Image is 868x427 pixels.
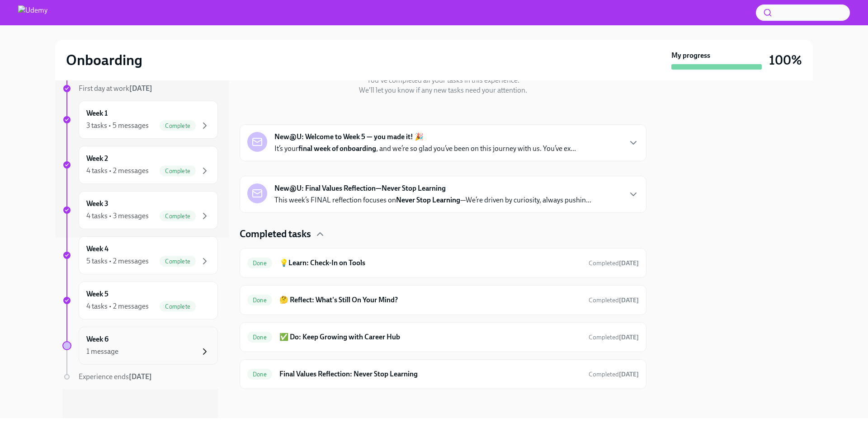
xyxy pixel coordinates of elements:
span: Completed [589,371,639,378]
strong: [DATE] [129,372,152,381]
img: Udemy [18,5,47,20]
strong: New@U: Final Values Reflection—Never Stop Learning [274,183,446,193]
h6: 💡Learn: Check-In on Tools [279,258,581,268]
span: Complete [160,258,196,265]
span: October 7th, 2025 17:49 [589,333,639,342]
a: Week 24 tasks • 2 messagesComplete [62,146,218,184]
span: Done [247,371,272,378]
a: DoneFinal Values Reflection: Never Stop LearningCompleted[DATE] [247,367,639,381]
span: Done [247,297,272,304]
h3: 100% [769,52,802,68]
h6: ✅ Do: Keep Growing with Career Hub [279,332,581,342]
h6: Week 3 [86,199,108,209]
span: Completed [589,296,639,304]
span: Complete [160,213,196,220]
h6: Final Values Reflection: Never Stop Learning [279,369,581,379]
strong: New@U: Welcome to Week 5 — you made it! 🎉 [274,132,424,142]
strong: Never Stop Learning [396,196,460,204]
div: 4 tasks • 2 messages [86,166,149,176]
h6: Week 1 [86,108,108,118]
h6: Week 5 [86,289,108,299]
span: Done [247,260,272,267]
span: Completed [589,333,639,341]
a: Done🤔 Reflect: What's Still On Your Mind?Completed[DATE] [247,293,639,307]
strong: [DATE] [619,333,639,341]
a: Week 34 tasks • 3 messagesComplete [62,191,218,229]
span: Complete [160,122,196,129]
h6: 🤔 Reflect: What's Still On Your Mind? [279,295,581,305]
a: Week 45 tasks • 2 messagesComplete [62,236,218,274]
p: This week’s FINAL reflection focuses on —We’re driven by curiosity, always pushin... [274,195,591,205]
span: First day at work [79,84,152,93]
span: October 7th, 2025 17:45 [589,259,639,267]
h6: Week 2 [86,154,108,164]
span: Done [247,334,272,341]
div: 5 tasks • 2 messages [86,256,149,266]
h6: Week 6 [86,334,108,344]
strong: [DATE] [619,371,639,378]
h2: Onboarding [66,51,142,69]
h6: Week 4 [86,244,108,254]
a: Week 61 message [62,327,218,365]
strong: [DATE] [129,84,152,93]
div: 1 message [86,347,118,357]
a: First day at work[DATE] [62,84,218,94]
p: You've completed all your tasks in this experience. [367,75,519,85]
h4: Completed tasks [240,227,311,241]
span: Complete [160,303,196,310]
span: Experience ends [79,372,152,381]
span: October 13th, 2025 18:01 [589,370,639,379]
div: Completed tasks [240,227,646,241]
strong: [DATE] [619,296,639,304]
a: Done✅ Do: Keep Growing with Career HubCompleted[DATE] [247,330,639,344]
strong: final week of onboarding [298,144,376,153]
span: Completed [589,259,639,267]
span: October 7th, 2025 17:48 [589,296,639,305]
p: We'll let you know if any new tasks need your attention. [359,85,527,95]
p: It’s your , and we’re so glad you’ve been on this journey with us. You’ve ex... [274,144,576,154]
a: Week 13 tasks • 5 messagesComplete [62,101,218,139]
a: Done💡Learn: Check-In on ToolsCompleted[DATE] [247,256,639,270]
div: 4 tasks • 3 messages [86,211,149,221]
strong: [DATE] [619,259,639,267]
div: 3 tasks • 5 messages [86,121,149,131]
div: 4 tasks • 2 messages [86,301,149,311]
a: Week 54 tasks • 2 messagesComplete [62,282,218,319]
strong: My progress [671,51,710,61]
span: Complete [160,168,196,174]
